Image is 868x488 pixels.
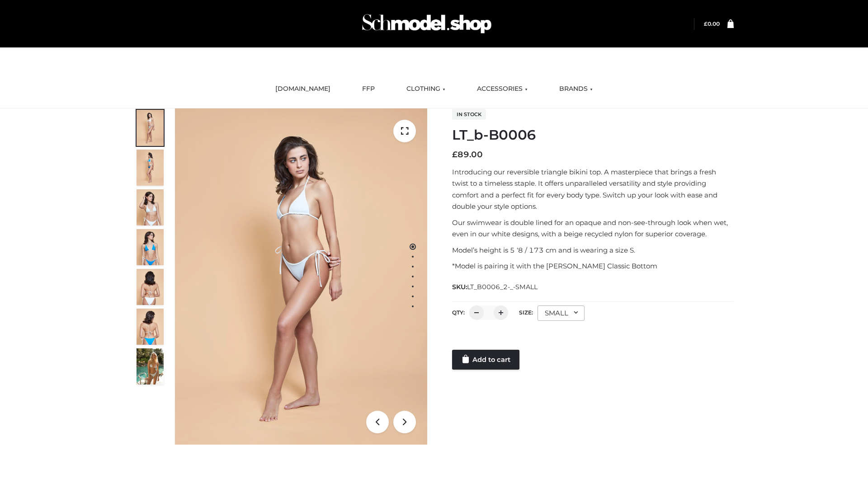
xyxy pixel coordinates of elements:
[137,348,164,385] img: Arieltop_CloudNine_AzureSky2.jpg
[137,150,164,186] img: ArielClassicBikiniTop_CloudNine_AzureSky_OW114ECO_2-scaled.jpg
[452,217,734,240] p: Our swimwear is double lined for an opaque and non-see-through look when wet, even in our white d...
[552,79,599,99] a: BRANDS
[452,309,465,316] label: QTY:
[137,269,164,305] img: ArielClassicBikiniTop_CloudNine_AzureSky_OW114ECO_7-scaled.jpg
[452,282,538,292] span: SKU:
[452,127,734,143] h1: LT_b-B0006
[467,283,538,291] span: LT_B0006_2-_-SMALL
[452,150,458,160] span: £
[704,20,720,27] bdi: 0.00
[452,350,519,370] a: Add to cart
[538,305,585,321] div: SMALL
[137,110,164,146] img: ArielClassicBikiniTop_CloudNine_AzureSky_OW114ECO_1-scaled.jpg
[452,150,483,160] bdi: 89.00
[137,189,164,225] img: ArielClassicBikiniTop_CloudNine_AzureSky_OW114ECO_3-scaled.jpg
[452,166,734,212] p: Introducing our reversible triangle bikini top. A masterpiece that brings a fresh twist to a time...
[269,79,337,99] a: [DOMAIN_NAME]
[704,20,720,27] a: £0.00
[519,309,533,316] label: Size:
[704,20,708,27] span: £
[400,79,452,99] a: CLOTHING
[175,108,427,445] img: ArielClassicBikiniTop_CloudNine_AzureSky_OW114ECO_1
[470,79,534,99] a: ACCESSORIES
[452,244,734,256] p: Model’s height is 5 ‘8 / 173 cm and is wearing a size S.
[355,79,382,99] a: FFP
[452,260,734,272] p: *Model is pairing it with the [PERSON_NAME] Classic Bottom
[359,6,495,42] img: Schmodel Admin 964
[137,229,164,265] img: ArielClassicBikiniTop_CloudNine_AzureSky_OW114ECO_4-scaled.jpg
[137,309,164,345] img: ArielClassicBikiniTop_CloudNine_AzureSky_OW114ECO_8-scaled.jpg
[452,109,486,120] span: In stock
